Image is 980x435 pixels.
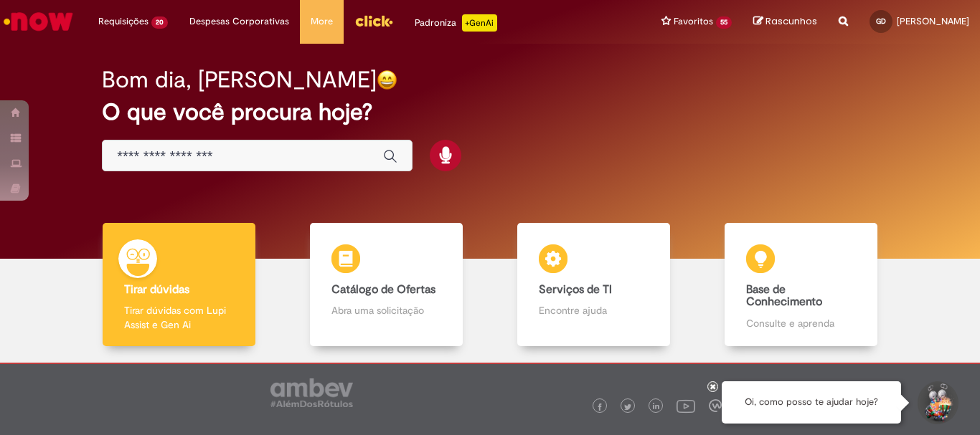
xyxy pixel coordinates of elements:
b: Serviços de TI [539,282,612,297]
span: GD [876,16,886,26]
span: 55 [716,16,732,29]
img: logo_footer_workplace.png [709,399,722,412]
button: Iniciar Conversa de Suporte [915,381,958,424]
a: Catálogo de Ofertas Abra uma solicitação [283,223,490,347]
h2: O que você procura hoje? [102,100,878,125]
img: logo_footer_linkedin.png [653,403,660,411]
span: [PERSON_NAME] [897,15,969,27]
a: Rascunhos [753,15,817,29]
span: Favoritos [674,14,713,29]
a: Tirar dúvidas Tirar dúvidas com Lupi Assist e Gen Ai [75,223,283,347]
p: +GenAi [462,14,497,32]
img: happy-face.png [377,70,397,90]
span: Despesas Corporativas [189,14,289,29]
div: Oi, como posso te ajudar hoje? [722,381,901,424]
p: Encontre ajuda [539,303,648,317]
img: logo_footer_facebook.png [596,403,603,411]
span: 20 [151,16,168,29]
b: Catálogo de Ofertas [331,282,435,297]
span: Rascunhos [765,14,817,28]
p: Consulte e aprenda [746,316,855,330]
img: ServiceNow [1,7,75,36]
span: More [311,14,333,29]
b: Base de Conhecimento [746,282,822,310]
b: Tirar dúvidas [124,282,189,297]
p: Tirar dúvidas com Lupi Assist e Gen Ai [124,303,233,332]
span: Requisições [98,14,149,29]
h2: Bom dia, [PERSON_NAME] [102,67,377,92]
p: Abra uma solicitação [331,303,440,317]
div: Padroniza [415,14,497,32]
img: click_logo_yellow_360x200.png [354,10,393,32]
img: logo_footer_twitter.png [624,403,631,411]
img: logo_footer_ambev_rotulo_gray.png [270,378,353,407]
a: Serviços de TI Encontre ajuda [490,223,697,347]
img: logo_footer_youtube.png [677,396,695,415]
a: Base de Conhecimento Consulte e aprenda [697,223,905,347]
